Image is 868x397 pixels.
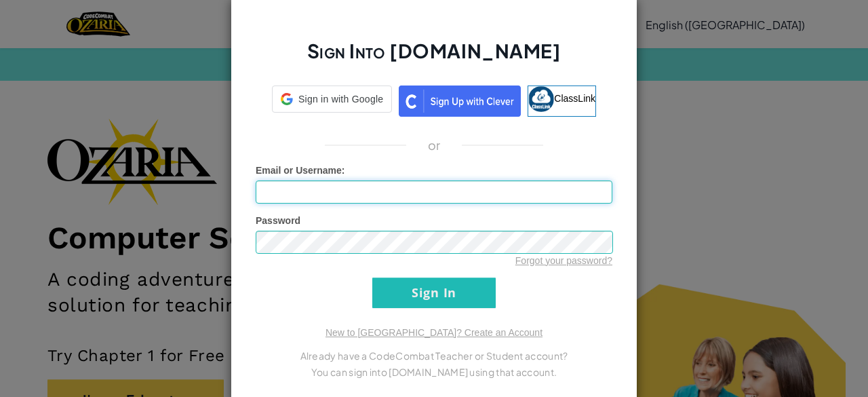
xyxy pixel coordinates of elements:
[298,92,383,106] span: Sign in with Google
[372,278,496,308] input: Sign In
[554,92,595,103] span: ClassLink
[256,38,612,77] h2: Sign Into [DOMAIN_NAME]
[528,86,554,112] img: classlink-logo-small.png
[272,86,392,113] div: Sign in with Google
[256,165,342,176] span: Email or Username
[256,164,345,177] label: :
[256,364,612,380] p: You can sign into [DOMAIN_NAME] using that account.
[325,327,542,338] a: New to [GEOGRAPHIC_DATA]? Create an Account
[256,347,612,364] p: Already have a CodeCombat Teacher or Student account?
[515,255,612,266] a: Forgot your password?
[256,215,300,226] span: Password
[272,86,392,117] a: Sign in with Google
[399,86,521,117] img: clever_sso_button@2x.png
[428,137,441,153] p: or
